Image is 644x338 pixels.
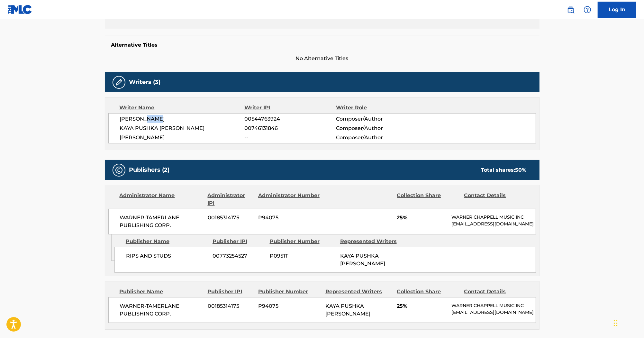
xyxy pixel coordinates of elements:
a: Log In [598,2,636,18]
div: Publisher IPI [208,288,253,296]
span: 00544763924 [244,115,336,123]
span: 50 % [515,167,527,173]
img: help [584,6,591,14]
iframe: Chat Widget [612,307,644,338]
p: WARNER CHAPPELL MUSIC INC [451,214,535,221]
span: [PERSON_NAME] [120,134,245,142]
span: KAYA PUSHKA [PERSON_NAME] [120,124,245,132]
h5: Alternative Titles [111,42,533,48]
span: P94075 [258,214,321,222]
span: KAYA PUSHKA [PERSON_NAME] [340,253,385,267]
img: search [567,6,575,14]
div: Administrator IPI [208,192,253,207]
div: Publisher Name [120,288,203,296]
h5: Writers (3) [129,78,161,86]
span: 00185314175 [208,302,253,310]
span: RIPS AND STUDS [126,252,208,260]
div: Collection Share [397,288,459,296]
p: WARNER CHAPPELL MUSIC INC [451,302,535,309]
div: Contact Details [464,192,527,207]
div: Total shares: [481,166,527,174]
span: KAYA PUSHKA [PERSON_NAME] [325,303,370,317]
div: Represented Writers [340,238,406,245]
div: Collection Share [397,192,459,207]
p: [EMAIL_ADDRESS][DOMAIN_NAME] [451,309,535,316]
a: Public Search [564,3,577,16]
h5: Publishers (2) [129,166,170,174]
span: P94075 [258,302,321,310]
div: Publisher Number [270,238,335,245]
img: Publishers [115,166,123,174]
span: WARNER-TAMERLANE PUBLISHING CORP. [120,302,203,318]
img: MLC Logo [8,5,32,14]
span: Composer/Author [336,134,419,142]
span: 00746131846 [244,124,336,132]
div: Contact Details [464,288,527,296]
div: Publisher IPI [213,238,265,245]
div: Writer Role [336,104,419,112]
span: P0951T [270,252,335,260]
span: 25% [397,302,447,310]
p: [EMAIL_ADDRESS][DOMAIN_NAME] [451,221,535,227]
span: 00773254527 [213,252,265,260]
div: Administrator Name [120,192,203,207]
div: Publisher Number [258,288,321,296]
span: WARNER-TAMERLANE PUBLISHING CORP. [120,214,203,229]
span: Composer/Author [336,115,419,123]
div: Drag [614,314,618,333]
span: No Alternative Titles [105,55,540,62]
div: Publisher Name [126,238,208,245]
img: Writers [115,78,123,86]
span: Composer/Author [336,124,419,132]
div: Represented Writers [325,288,392,296]
div: Writer IPI [244,104,336,112]
div: Administrator Number [258,192,321,207]
div: Writer Name [120,104,245,112]
div: Help [581,3,594,16]
span: 25% [397,214,447,222]
span: -- [244,134,336,142]
span: 00185314175 [208,214,253,222]
span: [PERSON_NAME] [120,115,245,123]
